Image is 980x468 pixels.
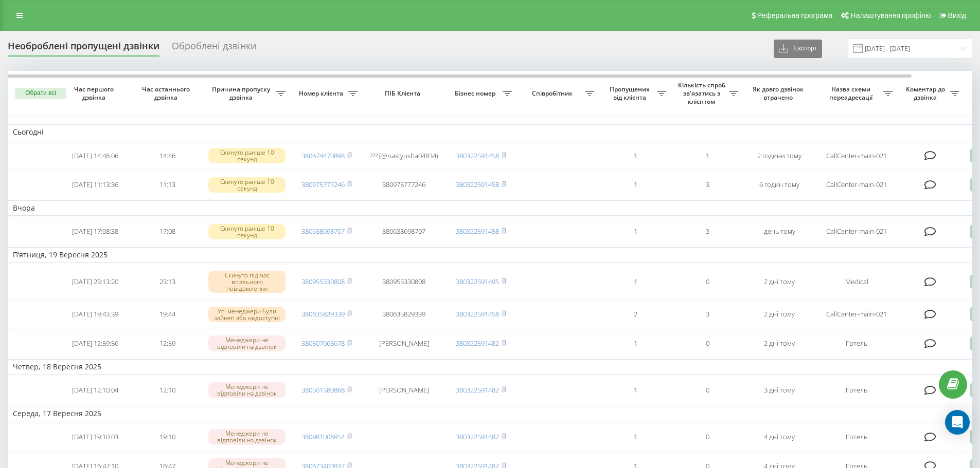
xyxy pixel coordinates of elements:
[671,142,743,170] td: 1
[208,148,286,163] div: Скинуто раніше 10 секунд
[456,432,499,441] a: 380322591482
[676,81,729,105] span: Кількість спроб зв'язатись з клієнтом
[743,218,815,245] td: день тому
[301,180,345,189] a: 380975777246
[363,171,445,198] td: 380975777246
[208,307,286,322] div: Усі менеджери були зайняті або недоступні
[604,85,657,101] span: Пропущених від клієнта
[743,377,815,404] td: 3 дні тому
[8,41,159,57] div: Необроблені пропущені дзвінки
[301,385,345,395] a: 380501580868
[131,218,203,245] td: 17:08
[208,382,286,398] div: Менеджери не відповіли на дзвінок
[59,142,131,170] td: [DATE] 14:46:06
[821,85,883,101] span: Назва схеми переадресації
[945,410,970,435] div: Open Intercom Messenger
[599,171,671,198] td: 1
[774,40,822,58] button: Експорт
[671,330,743,357] td: 0
[59,218,131,245] td: [DATE] 17:08:38
[59,265,131,298] td: [DATE] 23:13:20
[671,423,743,451] td: 0
[131,330,203,357] td: 12:59
[301,432,345,441] a: 380981008954
[743,330,815,357] td: 2 дні тому
[59,330,131,357] td: [DATE] 12:59:56
[131,171,203,198] td: 11:13
[301,309,345,319] a: 380635829339
[296,89,348,98] span: Номер клієнта
[743,265,815,298] td: 2 дні тому
[599,330,671,357] td: 1
[599,377,671,404] td: 1
[850,11,931,20] span: Налаштування профілю
[456,180,499,189] a: 380322591458
[671,171,743,198] td: 3
[131,265,203,298] td: 23:13
[815,330,898,357] td: Готель
[815,171,898,198] td: CallCenter-main-021
[131,377,203,404] td: 12:10
[456,277,499,286] a: 380322591495
[815,377,898,404] td: Готель
[757,11,833,20] span: Реферальна програма
[208,224,286,239] div: Скинуто раніше 10 секунд
[59,423,131,451] td: [DATE] 19:10:03
[752,85,807,101] span: Як довго дзвінок втрачено
[743,423,815,451] td: 4 дні тому
[131,142,203,170] td: 14:46
[67,85,123,101] span: Час першого дзвінка
[743,171,815,198] td: 6 годин тому
[59,171,131,198] td: [DATE] 11:13:36
[815,142,898,170] td: CallCenter-main-021
[599,142,671,170] td: 1
[599,218,671,245] td: 1
[208,429,286,444] div: Менеджери не відповіли на дзвінок
[815,265,898,298] td: Medical
[815,423,898,451] td: Готель
[671,265,743,298] td: 0
[456,309,499,319] a: 380322591458
[815,301,898,328] td: CallCenter-main-021
[363,377,445,404] td: [PERSON_NAME]
[456,339,499,348] a: 380322591482
[301,277,345,286] a: 380955330808
[363,301,445,328] td: 380635829339
[671,301,743,328] td: 3
[363,142,445,170] td: ?️?? (@nastyusha04834)
[456,227,499,236] a: 380322591458
[948,11,966,20] span: Вихід
[208,177,286,193] div: Скинуто раніше 10 секунд
[131,423,203,451] td: 19:10
[599,265,671,298] td: 1
[139,85,195,101] span: Час останнього дзвінка
[371,89,436,98] span: ПІБ Клієнта
[363,265,445,298] td: 380955330808
[59,301,131,328] td: [DATE] 19:43:39
[456,385,499,395] a: 380322591482
[301,151,345,160] a: 380674470898
[743,301,815,328] td: 2 дні тому
[363,330,445,357] td: [PERSON_NAME]
[743,142,815,170] td: 2 години тому
[903,85,950,101] span: Коментар до дзвінка
[671,218,743,245] td: 3
[59,377,131,404] td: [DATE] 12:10:04
[208,85,276,101] span: Причина пропуску дзвінка
[599,423,671,451] td: 1
[522,89,585,98] span: Співробітник
[450,89,503,98] span: Бізнес номер
[15,88,66,99] button: Обрати всі
[208,335,286,351] div: Менеджери не відповіли на дзвінок
[208,271,286,293] div: Скинуто під час вітального повідомлення
[172,41,256,57] div: Оброблені дзвінки
[363,218,445,245] td: 380638698707
[599,301,671,328] td: 2
[301,339,345,348] a: 380507663678
[456,151,499,160] a: 380322591458
[671,377,743,404] td: 0
[301,227,345,236] a: 380638698707
[815,218,898,245] td: CallCenter-main-021
[131,301,203,328] td: 19:44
